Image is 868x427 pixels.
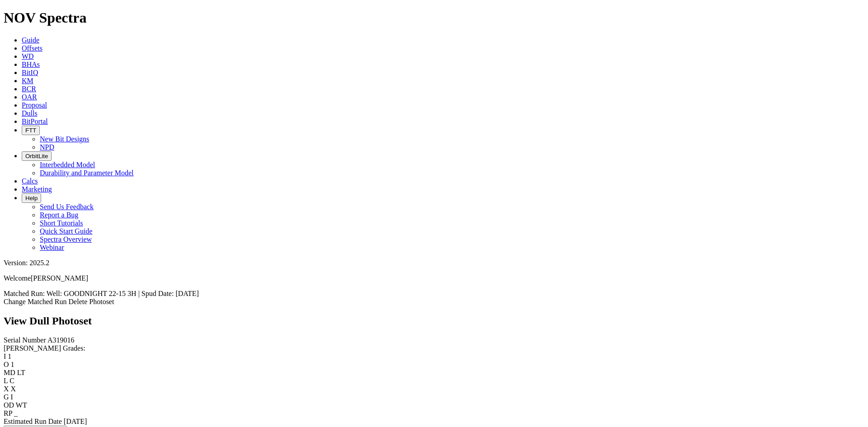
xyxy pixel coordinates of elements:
[64,418,87,425] span: [DATE]
[4,259,864,267] div: Version: 2025.2
[11,385,16,393] span: X
[4,336,46,344] label: Serial Number
[40,203,94,211] a: Send Us Feedback
[40,143,54,151] a: NPD
[40,235,92,243] a: Spectra Overview
[22,109,38,117] a: Dulls
[25,195,38,202] span: Help
[22,101,47,109] a: Proposal
[11,361,14,368] span: 1
[4,377,8,385] label: L
[17,369,25,376] span: LT
[22,69,38,76] a: BitIQ
[8,352,11,360] span: 1
[22,151,52,161] button: OrbitLite
[22,117,48,125] a: BitPortal
[22,85,36,93] a: BCR
[22,36,39,44] a: Guide
[4,274,864,282] p: Welcome
[11,393,13,401] span: I
[22,52,34,60] a: WD
[69,298,114,305] a: Delete Photoset
[40,169,134,177] a: Durability and Parameter Model
[25,153,48,160] span: OrbitLite
[22,61,40,68] a: BHAs
[40,219,83,227] a: Short Tutorials
[4,393,9,401] label: G
[40,161,95,169] a: Interbedded Model
[47,336,75,344] span: A319016
[22,93,37,101] a: OAR
[4,344,864,352] div: [PERSON_NAME] Grades:
[4,409,12,417] label: RP
[4,385,9,393] label: X
[4,369,15,376] label: MD
[25,127,36,134] span: FTT
[22,193,41,203] button: Help
[22,185,52,193] a: Marketing
[40,135,89,143] a: New Bit Designs
[14,409,18,417] span: _
[4,401,14,409] label: OD
[31,274,88,282] span: [PERSON_NAME]
[22,177,38,185] a: Calcs
[40,227,92,235] a: Quick Start Guide
[47,290,199,297] span: Well: GOODNIGHT 22-15 3H | Spud Date: [DATE]
[4,298,67,305] a: Change Matched Run
[40,244,64,251] a: Webinar
[4,352,6,360] label: I
[4,361,9,368] label: O
[16,401,27,409] span: WT
[4,290,45,297] span: Matched Run:
[9,377,14,385] span: C
[22,44,42,52] a: Offsets
[40,211,78,219] a: Report a Bug
[22,77,33,84] a: KM
[4,9,864,26] h1: NOV Spectra
[4,315,864,327] h2: View Dull Photoset
[22,126,40,135] button: FTT
[4,418,62,425] label: Estimated Run Date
